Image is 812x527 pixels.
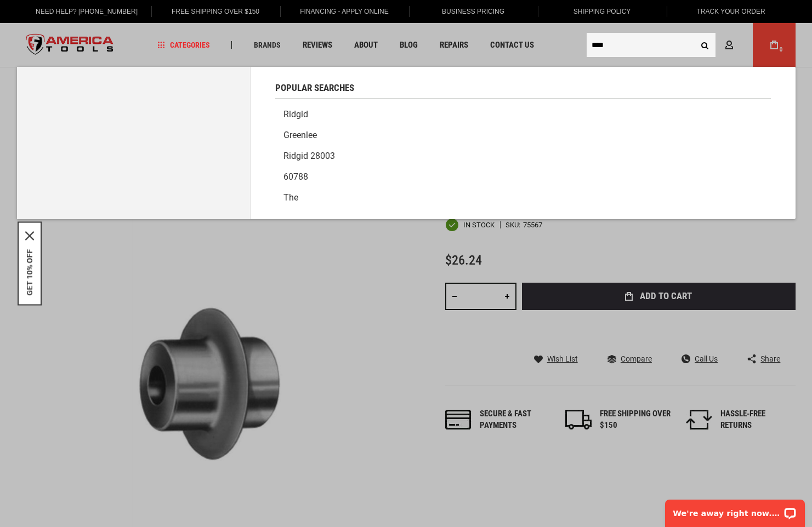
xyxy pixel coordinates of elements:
a: Categories [152,38,215,53]
span: Popular Searches [275,83,354,93]
a: Ridgid 28003 [275,146,771,167]
svg: close icon [25,232,34,240]
iframe: LiveChat chat widget [658,492,812,527]
button: Close [25,232,34,240]
a: Brands [249,38,286,53]
span: Brands [254,41,281,49]
a: 60788 [275,167,771,187]
span: Categories [157,41,210,49]
a: The [275,187,771,208]
button: Search [695,35,716,55]
button: GET 10% OFF [25,249,34,296]
a: Ridgid [275,104,771,125]
a: Greenlee [275,125,771,146]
